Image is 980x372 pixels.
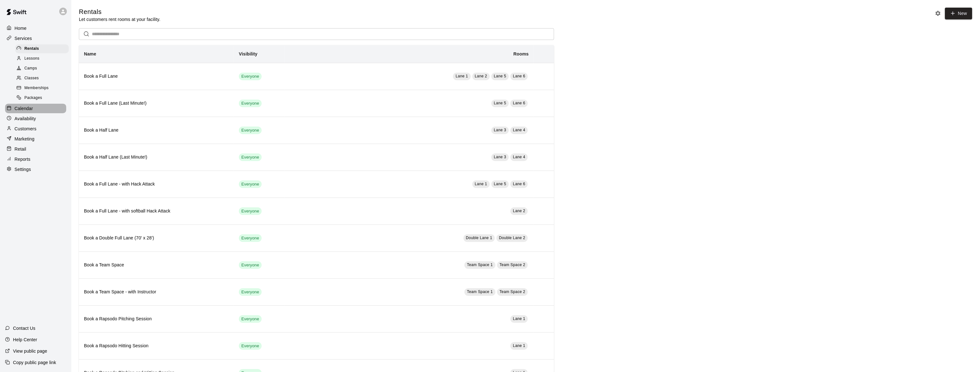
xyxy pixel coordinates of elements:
[15,156,30,162] p: Reports
[15,115,36,122] p: Availability
[5,165,66,174] a: Settings
[239,315,262,323] div: This service is visible to all of your customers
[24,55,40,62] span: Lessons
[5,124,66,134] a: Customers
[15,35,32,42] p: Services
[15,54,71,63] a: Lessons
[513,343,525,348] span: Lane 1
[239,316,262,322] span: Everyone
[84,262,229,269] h6: Book a Team Space
[15,44,69,53] div: Rentals
[239,207,262,215] div: This service is visible to all of your customers
[15,64,69,73] div: Camps
[513,182,525,186] span: Lane 6
[239,235,262,241] span: Everyone
[239,101,262,107] span: Everyone
[239,289,262,295] span: Everyone
[15,84,69,93] div: Memberships
[494,182,506,186] span: Lane 5
[500,263,526,267] span: Team Space 2
[13,325,35,331] p: Contact Us
[513,74,525,78] span: Lane 6
[499,236,525,240] span: Double Lane 2
[13,359,56,366] p: Copy public page link
[15,74,71,83] a: Classes
[13,336,37,343] p: Help Center
[24,46,39,52] span: Rentals
[84,343,229,349] h6: Book a Rapsodo Hitting Session
[239,343,262,349] span: Everyone
[513,101,525,105] span: Lane 6
[467,263,493,267] span: Team Space 1
[945,8,972,19] a: New
[24,95,42,101] span: Packages
[84,73,229,80] h6: Book a Full Lane
[15,136,35,142] p: Marketing
[494,128,506,132] span: Lane 3
[5,23,66,33] a: Home
[494,74,506,78] span: Lane 5
[239,288,262,296] div: This service is visible to all of your customers
[15,126,36,132] p: Customers
[84,208,229,215] h6: Book a Full Lane - with softball Hack Attack
[15,25,27,31] p: Home
[84,289,229,296] h6: Book a Team Space - with Instructor
[513,317,525,321] span: Lane 1
[466,236,492,240] span: Double Lane 1
[5,134,66,144] a: Marketing
[15,74,69,83] div: Classes
[24,65,37,72] span: Camps
[15,166,31,173] p: Settings
[239,342,262,350] div: This service is visible to all of your customers
[239,234,262,242] div: This service is visible to all of your customers
[24,85,48,91] span: Memberships
[15,83,71,93] a: Memberships
[15,146,26,152] p: Retail
[84,181,229,188] h6: Book a Full Lane - with Hack Attack
[239,154,262,160] span: Everyone
[79,16,160,23] p: Let customers rent rooms at your facility.
[84,127,229,134] h6: Book a Half Lane
[239,74,262,80] span: Everyone
[467,290,493,294] span: Team Space 1
[239,100,262,107] div: This service is visible to all of your customers
[84,235,229,242] h6: Book a Double Full Lane (70' x 28')
[513,155,525,159] span: Lane 4
[513,209,525,213] span: Lane 2
[15,93,71,103] a: Packages
[239,261,262,269] div: This service is visible to all of your customers
[15,64,71,74] a: Camps
[13,348,47,354] p: View public page
[239,153,262,161] div: This service is visible to all of your customers
[15,105,33,112] p: Calendar
[84,316,229,323] h6: Book a Rapsodo Pitching Session
[84,51,96,56] b: Name
[239,208,262,214] span: Everyone
[5,144,66,154] a: Retail
[84,154,229,161] h6: Book a Half Lane (Last Minute!)
[500,290,526,294] span: Team Space 2
[513,128,525,132] span: Lane 4
[239,181,262,187] span: Everyone
[5,114,66,123] a: Availability
[494,101,506,105] span: Lane 5
[5,154,66,164] a: Reports
[475,74,487,78] span: Lane 2
[239,73,262,80] div: This service is visible to all of your customers
[456,74,468,78] span: Lane 1
[239,262,262,268] span: Everyone
[514,51,529,56] b: Rooms
[5,34,66,43] a: Services
[5,104,66,113] a: Calendar
[475,182,487,186] span: Lane 1
[84,100,229,107] h6: Book a Full Lane (Last Minute!)
[15,94,69,102] div: Packages
[79,8,160,16] h5: Rentals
